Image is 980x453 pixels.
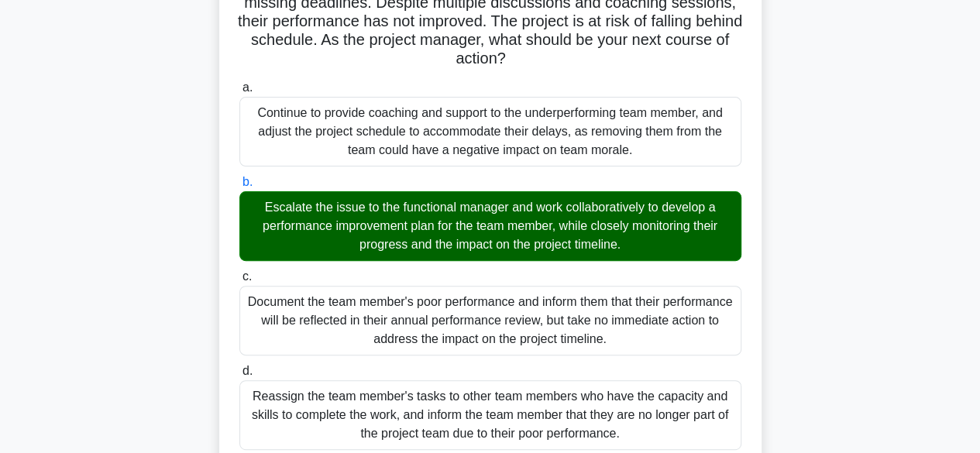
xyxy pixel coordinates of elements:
div: Escalate the issue to the functional manager and work collaboratively to develop a performance im... [239,191,741,261]
div: Continue to provide coaching and support to the underperforming team member, and adjust the proje... [239,97,741,166]
span: b. [242,175,253,188]
div: Reassign the team member's tasks to other team members who have the capacity and skills to comple... [239,380,741,450]
span: a. [242,81,253,94]
div: Document the team member's poor performance and inform them that their performance will be reflec... [239,286,741,355]
span: d. [242,364,253,377]
span: c. [242,269,252,283]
